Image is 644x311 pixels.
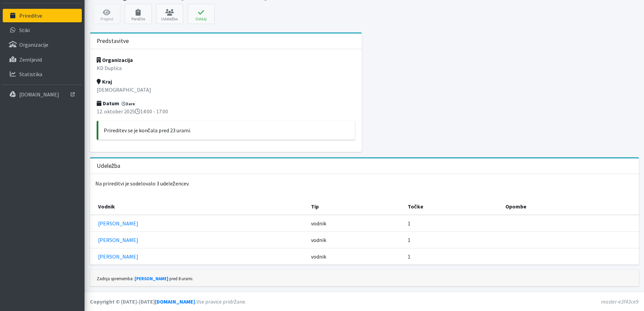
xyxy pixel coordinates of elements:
[98,220,138,227] a: [PERSON_NAME]
[404,248,502,265] td: 1
[90,298,196,305] strong: Copyright © [DATE]-[DATE] .
[3,9,82,22] a: Prireditve
[125,4,152,24] a: Poročilo
[3,88,82,101] a: [DOMAIN_NAME]
[98,253,138,260] a: [PERSON_NAME]
[307,232,404,248] td: vodnik
[98,237,138,243] a: [PERSON_NAME]
[501,198,639,215] th: Opombe
[97,100,119,107] strong: Datum
[155,298,195,305] a: [DOMAIN_NAME]
[188,4,215,24] button: Oddaj
[19,27,30,34] p: Stiki
[404,198,502,215] th: Točke
[85,292,644,311] footer: Vse pravice pridržane.
[3,67,82,81] a: Statistika
[307,248,404,265] td: vodnik
[3,23,82,37] a: Stiki
[19,56,42,63] p: Zemljevid
[97,38,129,45] h3: Predstavitve
[3,38,82,51] a: Organizacije
[307,198,404,215] th: Tip
[97,57,133,63] strong: Organizacija
[601,298,639,305] em: master-e3f43ce9
[97,78,112,85] strong: Kraj
[90,174,639,193] p: Na prireditvi je sodelovalo 3 udeležencev.
[19,12,42,19] p: Prireditve
[156,4,183,24] a: Udeležba
[404,232,502,248] td: 1
[97,64,355,72] p: KD Duplica
[97,162,121,170] h3: Udeležba
[3,53,82,66] a: Zemljevid
[97,86,355,94] p: [DEMOGRAPHIC_DATA]
[104,126,350,134] p: Prireditev se je končala pred 23 urami.
[90,198,307,215] th: Vodnik
[97,276,193,281] small: Zadnja sprememba: pred 8 urami.
[19,71,42,77] p: Statistika
[19,41,48,48] p: Organizacije
[97,107,355,115] p: 12. oktober 2025 14:00 - 17:00
[19,91,59,98] p: [DOMAIN_NAME]
[135,276,168,281] a: [PERSON_NAME]
[120,101,137,107] span: 3 ure
[307,215,404,232] td: vodnik
[404,215,502,232] td: 1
